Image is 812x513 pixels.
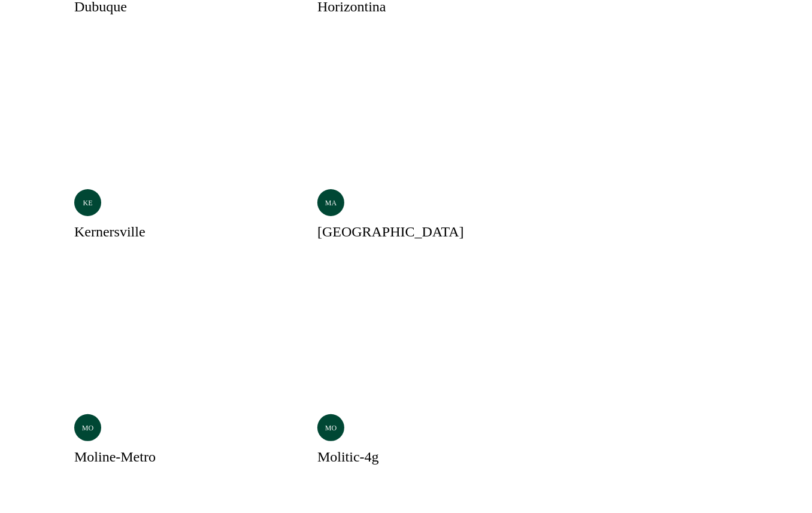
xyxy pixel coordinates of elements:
h3: molitic-4g [317,446,379,468]
p: mo [325,423,337,433]
p: mo [82,423,93,433]
h3: [GEOGRAPHIC_DATA] [317,221,464,242]
a: momolitic-4g [296,286,525,496]
a: kekernersville [53,60,281,271]
p: ma [325,198,337,208]
h3: kernersville [74,221,146,242]
a: ma[GEOGRAPHIC_DATA] [296,60,525,271]
a: Selectedmomoline-metro [53,286,281,496]
p: ke [83,198,93,208]
h3: moline-metro [74,446,156,468]
p: Selected [223,303,249,315]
